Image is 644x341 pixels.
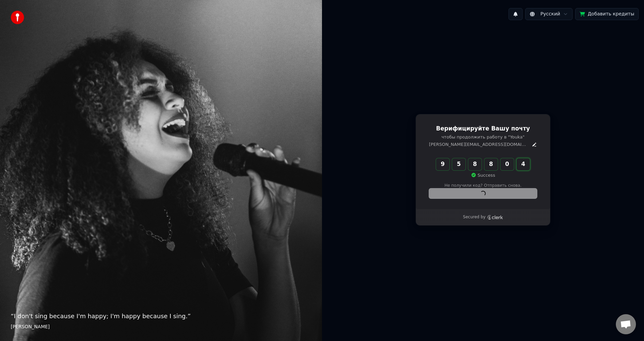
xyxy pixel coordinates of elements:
button: Добавить кредиты [575,8,639,20]
img: youka [11,11,24,24]
div: Відкритий чат [616,314,636,334]
button: Edit [532,142,537,147]
p: чтобы продолжить работу в "Youka" [429,134,537,140]
a: Clerk logo [487,215,503,220]
p: Secured by [463,215,485,220]
h1: Верифицируйте Вашу почту [429,125,537,133]
p: [PERSON_NAME][EMAIL_ADDRESS][DOMAIN_NAME] [429,141,529,148]
footer: [PERSON_NAME] [11,324,311,330]
p: “ I don't sing because I'm happy; I'm happy because I sing. ” [11,311,311,321]
input: Enter verification code [436,158,543,170]
p: Success [471,172,495,178]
